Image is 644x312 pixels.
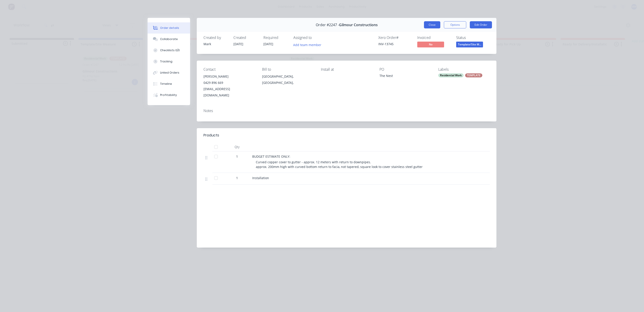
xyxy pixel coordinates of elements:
[339,23,378,27] span: Gilmour Constructions
[160,26,179,30] div: Order details
[160,82,172,86] div: Timeline
[293,36,338,40] div: Assigned to
[203,133,219,138] div: Products
[316,23,339,27] span: Order #2247 -
[252,176,269,180] span: Installation
[203,73,255,98] div: [PERSON_NAME]0429 896 669[EMAIL_ADDRESS][DOMAIN_NAME]
[148,56,190,67] button: Tracking
[148,45,190,56] button: Checklists 0/0
[148,22,190,34] button: Order details
[148,67,190,78] button: Linked Orders
[438,73,464,77] div: Residential Work
[456,36,490,40] div: Status
[417,36,451,40] div: Invoiced
[291,42,324,48] button: Add team member
[160,37,178,41] div: Collaborate
[256,160,423,169] span: Curved copper cover to gutter - approx. 12 meters with return to downpipes. approx. 200mm high wi...
[233,42,243,46] span: [DATE]
[203,109,490,113] div: Notes
[379,67,431,72] div: PO
[379,73,431,80] div: The Nest
[252,154,290,159] span: BUDGET ESTIMATE ONLY:
[148,89,190,101] button: Profitability
[233,36,258,40] div: Created
[456,42,483,48] button: Template/Site M...
[203,36,228,40] div: Created by
[262,73,314,88] div: [GEOGRAPHIC_DATA], [GEOGRAPHIC_DATA],
[263,42,273,46] span: [DATE]
[148,34,190,45] button: Collaborate
[148,78,190,89] button: Timeline
[262,67,314,72] div: Bill to
[263,36,288,40] div: Required
[470,21,492,28] button: Edit Order
[262,73,314,86] div: [GEOGRAPHIC_DATA], [GEOGRAPHIC_DATA],
[424,21,440,28] button: Close
[203,42,228,46] div: Mark
[236,154,238,159] span: 1
[160,48,180,52] div: Checklists 0/0
[224,142,250,151] div: Qty
[203,86,255,98] div: [EMAIL_ADDRESS][DOMAIN_NAME]
[203,67,255,72] div: Contact
[160,71,179,75] div: Linked Orders
[444,21,466,28] button: Options
[236,176,238,180] span: 1
[203,73,255,80] div: [PERSON_NAME]
[160,59,172,64] div: Tracking
[456,42,483,47] span: Template/Site M...
[203,80,255,86] div: 0429 896 669
[378,36,412,40] div: Xero Order #
[160,93,177,97] div: Profitability
[417,42,444,47] span: No
[293,42,324,48] button: Add team member
[438,67,490,72] div: Labels
[378,42,412,46] div: INV-13745
[465,73,482,77] div: TEMPLATE
[321,67,372,72] div: Install at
